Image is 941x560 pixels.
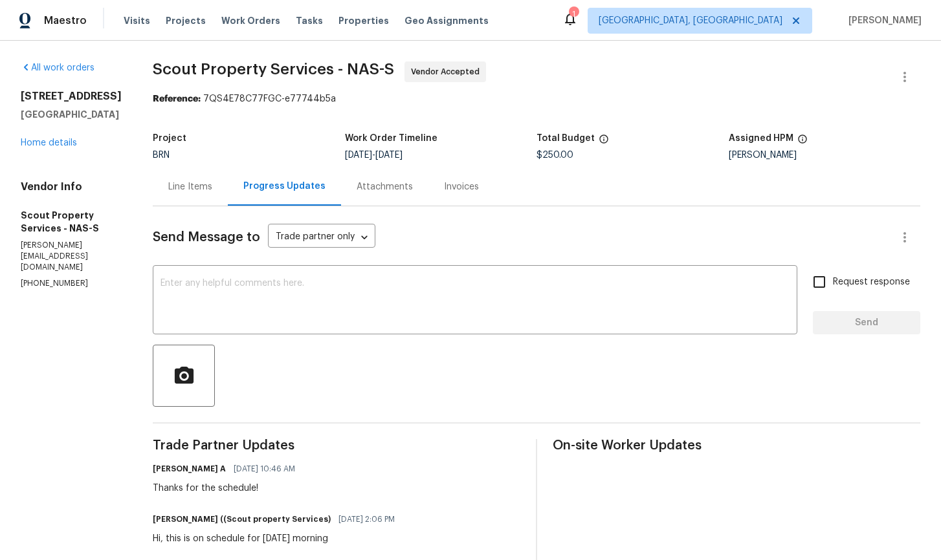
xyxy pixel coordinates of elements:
[234,462,295,475] span: [DATE] 10:46 AM
[21,108,122,121] h5: [GEOGRAPHIC_DATA]
[153,134,186,143] h5: Project
[444,180,479,193] div: Invoices
[338,14,389,27] span: Properties
[153,439,520,452] span: Trade Partner Updates
[153,61,394,77] span: Scout Property Services - NAS-S
[124,14,150,27] span: Visits
[44,14,87,27] span: Maestro
[21,63,94,72] a: All work orders
[153,94,201,103] b: Reference:
[296,16,323,25] span: Tasks
[21,240,122,273] p: [PERSON_NAME][EMAIL_ADDRESS][DOMAIN_NAME]
[345,151,403,160] span: -
[833,275,910,289] span: Request response
[375,151,403,160] span: [DATE]
[268,227,375,248] div: Trade partner only
[153,92,920,105] div: 7QS4E78C77FGC-e77744b5a
[153,151,170,160] span: BRN
[537,151,573,160] span: $250.00
[243,180,326,193] div: Progress Updates
[729,134,793,143] h5: Assigned HPM
[553,439,920,452] span: On-site Worker Updates
[357,180,413,193] div: Attachments
[843,14,922,27] span: [PERSON_NAME]
[166,14,206,27] span: Projects
[153,513,331,526] h6: [PERSON_NAME] ((Scout property Services)
[153,462,226,475] h6: [PERSON_NAME] A
[153,231,260,244] span: Send Message to
[599,14,782,27] span: [GEOGRAPHIC_DATA], [GEOGRAPHIC_DATA]
[569,8,578,21] div: 1
[153,482,303,495] div: Thanks for the schedule!
[21,180,122,193] h4: Vendor Info
[21,138,77,147] a: Home details
[21,90,122,103] h2: [STREET_ADDRESS]
[345,134,437,143] h5: Work Order Timeline
[537,134,595,143] h5: Total Budget
[168,180,212,193] div: Line Items
[411,65,485,78] span: Vendor Accepted
[729,151,921,160] div: [PERSON_NAME]
[797,134,808,151] span: The hpm assigned to this work order.
[338,513,395,526] span: [DATE] 2:06 PM
[21,278,122,289] p: [PHONE_NUMBER]
[153,532,403,545] div: Hi, this is on schedule for [DATE] morning
[345,151,372,160] span: [DATE]
[404,14,489,27] span: Geo Assignments
[21,209,122,235] h5: Scout Property Services - NAS-S
[221,14,280,27] span: Work Orders
[599,134,609,151] span: The total cost of line items that have been proposed by Opendoor. This sum includes line items th...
